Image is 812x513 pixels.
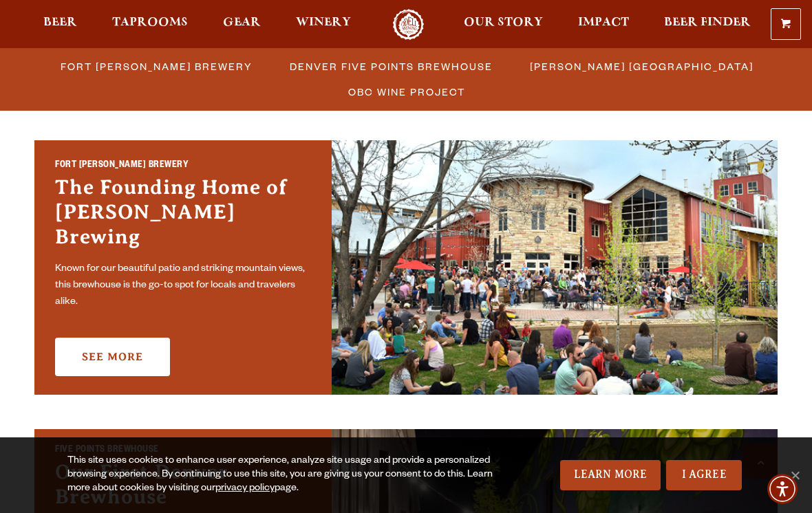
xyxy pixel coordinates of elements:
[655,9,760,40] a: Beer Finder
[464,17,543,28] span: Our Story
[666,460,742,490] a: I Agree
[55,159,311,175] h2: Fort [PERSON_NAME] Brewery
[522,56,760,76] a: [PERSON_NAME] [GEOGRAPHIC_DATA]
[55,338,170,376] a: See More
[296,17,351,28] span: Winery
[569,9,638,40] a: Impact
[290,56,493,76] span: Denver Five Points Brewhouse
[664,17,751,28] span: Beer Finder
[348,82,465,102] span: OBC Wine Project
[34,9,86,40] a: Beer
[455,9,552,40] a: Our Story
[530,56,754,76] span: [PERSON_NAME] [GEOGRAPHIC_DATA]
[223,17,261,28] span: Gear
[215,483,275,494] a: privacy policy
[214,9,270,40] a: Gear
[43,17,77,28] span: Beer
[52,56,259,76] a: Fort [PERSON_NAME] Brewery
[67,455,513,496] div: This site uses cookies to enhance user experience, analyze site usage and provide a personalized ...
[281,56,500,76] a: Denver Five Points Brewhouse
[332,140,778,395] img: Fort Collins Brewery & Taproom'
[340,82,472,102] a: OBC Wine Project
[287,9,360,40] a: Winery
[55,175,311,256] h3: The Founding Home of [PERSON_NAME] Brewing
[560,460,661,490] a: Learn More
[103,9,197,40] a: Taprooms
[55,261,311,311] p: Known for our beautiful patio and striking mountain views, this brewhouse is the go-to spot for l...
[383,9,434,40] a: Odell Home
[578,17,629,28] span: Impact
[767,474,798,504] div: Accessibility Menu
[61,56,253,76] span: Fort [PERSON_NAME] Brewery
[112,17,188,28] span: Taprooms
